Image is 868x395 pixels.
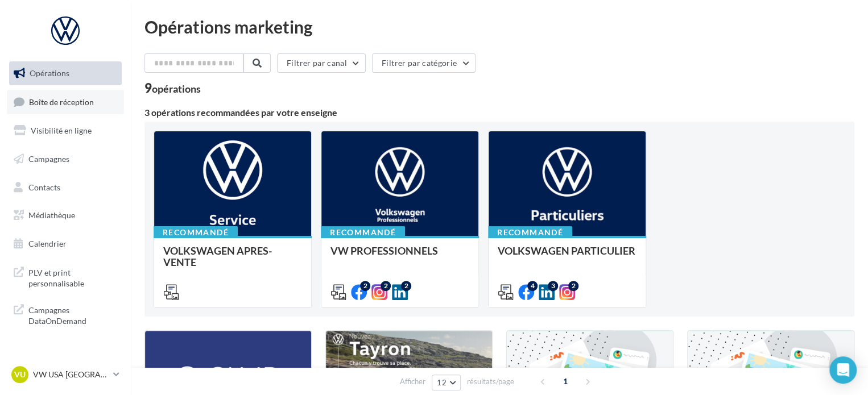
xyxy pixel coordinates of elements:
[28,182,60,192] span: Contacts
[31,126,92,135] span: Visibilité en ligne
[568,281,578,291] div: 2
[163,244,272,268] span: VOLKSWAGEN APRES-VENTE
[437,378,447,387] span: 12
[7,147,124,171] a: Campagnes
[400,376,425,387] span: Afficher
[14,369,26,380] span: VU
[527,281,538,291] div: 4
[321,226,405,239] div: Recommandé
[381,281,391,291] div: 2
[29,97,94,106] span: Boîte de réception
[30,68,69,78] span: Opérations
[556,372,574,390] span: 1
[7,90,124,114] a: Boîte de réception
[7,260,124,294] a: PLV et print personnalisable
[277,53,366,73] button: Filtrer par canal
[28,265,117,289] span: PLV et print personnalisable
[9,364,122,385] a: VU VW USA [GEOGRAPHIC_DATA]
[330,244,438,257] span: VW PROFESSIONNELS
[548,281,558,291] div: 3
[401,281,411,291] div: 2
[144,108,854,117] div: 3 opérations recommandées par votre enseigne
[28,210,75,220] span: Médiathèque
[28,302,117,327] span: Campagnes DataOnDemand
[144,82,201,94] div: 9
[432,375,461,390] button: 12
[28,239,67,248] span: Calendrier
[488,226,572,239] div: Recommandé
[33,369,109,380] p: VW USA [GEOGRAPHIC_DATA]
[467,376,514,387] span: résultats/page
[28,154,69,164] span: Campagnes
[144,18,854,35] div: Opérations marketing
[7,298,124,331] a: Campagnes DataOnDemand
[152,84,201,94] div: opérations
[498,244,635,257] span: VOLKSWAGEN PARTICULIER
[7,119,124,143] a: Visibilité en ligne
[829,356,857,384] div: Open Intercom Messenger
[360,281,370,291] div: 2
[7,61,124,85] a: Opérations
[7,232,124,256] a: Calendrier
[7,203,124,227] a: Médiathèque
[372,53,476,73] button: Filtrer par catégorie
[7,176,124,199] a: Contacts
[154,226,238,239] div: Recommandé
